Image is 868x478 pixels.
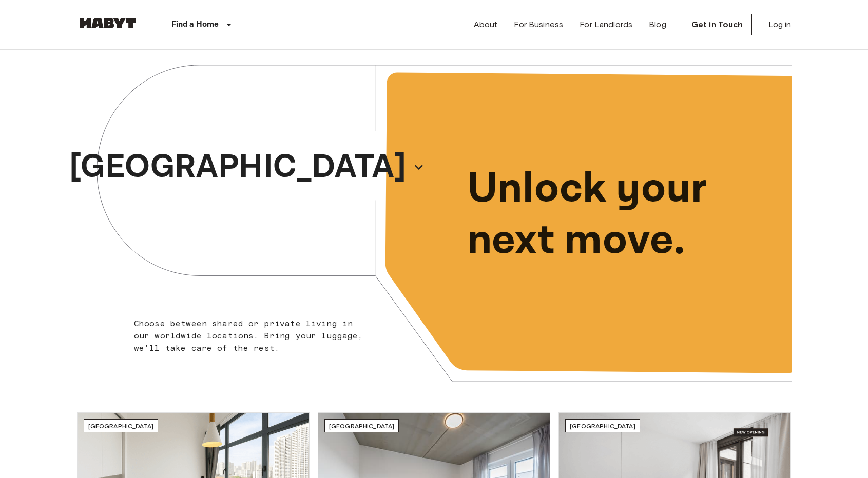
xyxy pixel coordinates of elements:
[683,14,752,35] a: Get in Touch
[570,422,635,430] span: [GEOGRAPHIC_DATA]
[171,18,219,31] p: Find a Home
[88,422,154,430] span: [GEOGRAPHIC_DATA]
[580,18,632,31] a: For Landlords
[65,140,429,195] button: [GEOGRAPHIC_DATA]
[649,18,666,31] a: Blog
[467,163,775,267] p: Unlock your next move.
[69,143,406,192] p: [GEOGRAPHIC_DATA]
[77,18,139,28] img: Habyt
[474,18,498,31] a: About
[514,18,563,31] a: For Business
[329,422,395,430] span: [GEOGRAPHIC_DATA]
[768,18,792,31] a: Log in
[134,317,370,354] p: Choose between shared or private living in our worldwide locations. Bring your luggage, we'll tak...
